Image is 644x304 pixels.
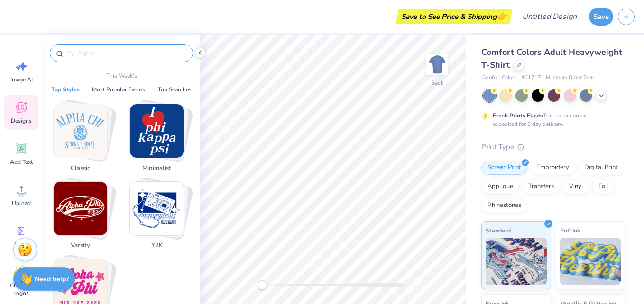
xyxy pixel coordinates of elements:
[560,225,580,235] span: Puff Ink
[65,241,96,250] span: Varsity
[48,85,83,94] button: Top Styles
[481,46,622,71] span: Comfort Colors Adult Heavyweight T-Shirt
[12,199,31,207] span: Upload
[124,181,195,254] button: Stack Card Button Y2K
[493,112,543,119] strong: Fresh Prints Flash:
[481,161,527,175] div: Screen Print
[54,182,107,235] img: Varsity
[493,111,609,128] div: This color can be expedited for 5 day delivery.
[563,179,589,194] div: Vinyl
[486,238,547,285] img: Standard
[6,282,37,297] span: Clipart & logos
[141,164,172,173] span: Minimalist
[10,76,33,83] span: Image AI
[521,74,541,82] span: # C1717
[258,280,267,290] div: Accessibility label
[428,55,447,74] img: Back
[497,10,507,22] span: 👉
[578,161,624,175] div: Digital Print
[522,179,560,194] div: Transfers
[589,8,613,26] button: Save
[130,182,184,235] img: Y2K
[398,9,510,24] div: Save to See Price & Shipping
[481,74,516,82] span: Comfort Colors
[530,161,575,175] div: Embroidery
[486,225,511,235] span: Standard
[35,275,69,284] strong: Need help?
[515,7,584,26] input: Untitled Design
[481,142,625,152] div: Print Type
[65,48,187,58] input: Try "Alpha"
[47,104,119,177] button: Stack Card Button Classic
[54,104,107,158] img: Classic
[141,241,172,250] span: Y2K
[11,117,32,125] span: Designs
[89,85,148,94] button: Most Popular Events
[65,164,96,173] span: Classic
[546,74,593,82] span: Minimum Order: 24 +
[130,104,184,158] img: Minimalist
[481,179,519,194] div: Applique
[560,238,621,285] img: Puff Ink
[47,181,119,254] button: Stack Card Button Varsity
[10,158,33,166] span: Add Text
[481,198,527,213] div: Rhinestones
[106,72,137,80] p: This Week's
[431,79,443,87] div: Back
[155,85,194,94] button: Top Searches
[592,179,615,194] div: Foil
[124,104,195,177] button: Stack Card Button Minimalist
